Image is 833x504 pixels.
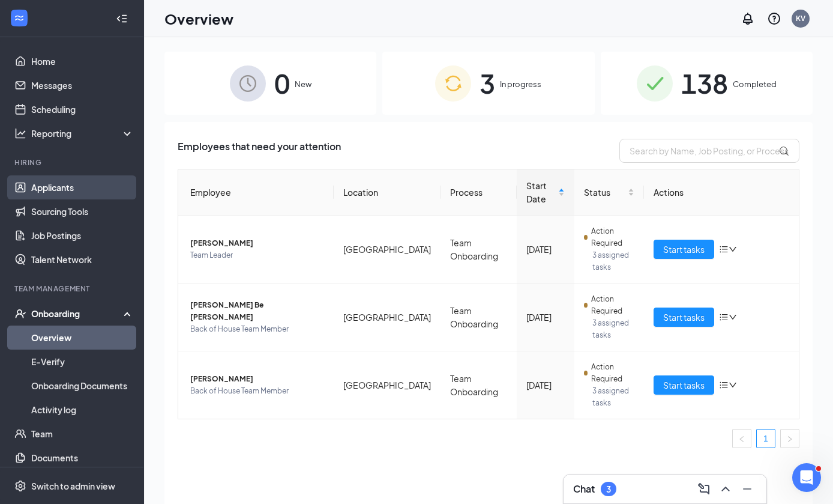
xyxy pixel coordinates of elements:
[31,175,134,199] a: Applicants
[740,482,754,496] svg: Minimize
[14,127,26,139] svg: Analysis
[14,308,26,320] svg: UserCheck
[719,380,729,390] span: bars
[31,308,124,320] div: Onboarding
[190,299,324,323] span: [PERSON_NAME] Be [PERSON_NAME]
[31,49,134,73] a: Home
[663,311,705,324] span: Start tasks
[31,446,134,470] a: Documents
[190,323,324,335] span: Back of House Team Member
[592,385,634,409] span: 3 assigned tasks
[654,240,714,259] button: Start tasks
[681,62,728,104] span: 138
[31,374,134,398] a: Onboarding Documents
[164,8,233,29] h1: Overview
[697,482,711,496] svg: ComposeMessage
[786,436,793,443] span: right
[663,243,705,256] span: Start tasks
[606,484,611,494] div: 3
[31,97,134,121] a: Scheduling
[441,169,517,216] th: Process
[295,78,311,90] span: New
[663,378,705,392] span: Start tasks
[14,157,131,168] div: Hiring
[729,245,737,254] span: down
[792,463,821,492] iframe: Intercom live chat
[31,326,134,350] a: Overview
[591,361,634,385] span: Action Required
[729,313,737,321] span: down
[526,179,556,205] span: Start Date
[441,284,517,351] td: Team Onboarding
[592,317,634,341] span: 3 assigned tasks
[780,429,799,448] li: Next Page
[441,216,517,284] td: Team Onboarding
[619,139,799,163] input: Search by Name, Job Posting, or Process
[14,284,131,294] div: Team Management
[732,429,751,448] li: Previous Page
[190,237,324,249] span: [PERSON_NAME]
[500,78,541,90] span: In progress
[334,284,441,351] td: [GEOGRAPHIC_DATA]
[732,429,751,448] button: left
[190,385,324,397] span: Back of House Team Member
[526,311,565,324] div: [DATE]
[591,225,634,249] span: Action Required
[654,375,714,395] button: Start tasks
[526,243,565,256] div: [DATE]
[756,429,775,448] li: 1
[796,13,805,23] div: KV
[719,312,729,322] span: bars
[733,78,777,90] span: Completed
[738,436,745,443] span: left
[178,139,341,163] span: Employees that need your attention
[780,429,799,448] button: right
[31,247,134,272] a: Talent Network
[14,480,26,492] svg: Settings
[767,11,781,26] svg: QuestionInfo
[13,12,25,24] svg: WorkstreamLogo
[480,62,495,104] span: 3
[694,479,714,499] button: ComposeMessage
[116,13,128,25] svg: Collapse
[31,480,115,492] div: Switch to admin view
[31,422,134,446] a: Team
[729,381,737,389] span: down
[574,169,644,216] th: Status
[738,479,757,499] button: Minimize
[718,482,733,496] svg: ChevronUp
[31,199,134,223] a: Sourcing Tools
[716,479,735,499] button: ChevronUp
[644,169,799,216] th: Actions
[591,293,634,317] span: Action Required
[334,169,441,216] th: Location
[757,430,775,448] a: 1
[31,398,134,422] a: Activity log
[526,378,565,392] div: [DATE]
[654,308,714,327] button: Start tasks
[334,351,441,419] td: [GEOGRAPHIC_DATA]
[31,127,134,139] div: Reporting
[573,482,595,496] h3: Chat
[178,169,334,216] th: Employee
[31,350,134,374] a: E-Verify
[592,249,634,273] span: 3 assigned tasks
[334,216,441,284] td: [GEOGRAPHIC_DATA]
[31,223,134,247] a: Job Postings
[741,11,755,26] svg: Notifications
[584,186,625,199] span: Status
[719,244,729,254] span: bars
[190,373,324,385] span: [PERSON_NAME]
[190,249,324,261] span: Team Leader
[441,351,517,419] td: Team Onboarding
[31,73,134,97] a: Messages
[274,62,290,104] span: 0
